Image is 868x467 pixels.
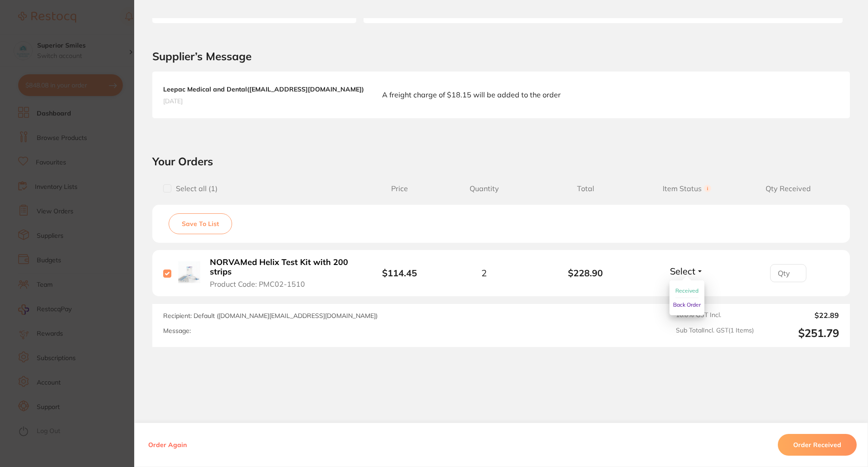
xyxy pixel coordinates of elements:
[433,184,535,193] span: Quantity
[535,184,636,193] span: Total
[382,90,561,100] p: A freight charge of $18.15 will be added to the order
[163,327,191,335] label: Message:
[145,441,189,449] button: Order Again
[535,268,636,278] b: $228.90
[737,184,839,193] span: Qty Received
[210,258,350,276] b: NORVAMed Helix Test Kit with 200 strips
[207,257,353,289] button: NORVAMed Helix Test Kit with 200 strips Product Code: PMC02-1510
[163,312,378,320] span: Recipient: Default ( [DOMAIN_NAME][EMAIL_ADDRESS][DOMAIN_NAME] )
[761,311,839,319] output: $22.89
[163,85,364,93] b: Leepac Medical and Dental ( [EMAIL_ADDRESS][DOMAIN_NAME] )
[670,265,695,277] span: Select
[210,280,305,288] span: Product Code: PMC02-1510
[676,327,754,340] span: Sub Total Incl. GST ( 1 Items)
[778,434,857,456] button: Order Received
[169,213,232,234] button: Save To List
[171,184,218,193] span: Select all ( 1 )
[676,311,754,319] span: 10.0 % GST Incl.
[673,301,701,308] span: Back Order
[667,265,706,277] button: Select
[481,268,487,278] span: 2
[178,261,200,284] img: NORVAMed Helix Test Kit with 200 strips
[675,287,698,294] span: Received
[673,298,701,312] button: Back Order
[366,184,433,193] span: Price
[636,184,738,193] span: Item Status
[163,97,364,105] span: [DATE]
[152,50,850,63] h2: Supplier’s Message
[152,154,850,168] h2: Your Orders
[382,267,417,279] b: $114.45
[675,284,698,298] button: Received
[770,264,806,282] input: Qty
[761,327,839,340] output: $251.79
